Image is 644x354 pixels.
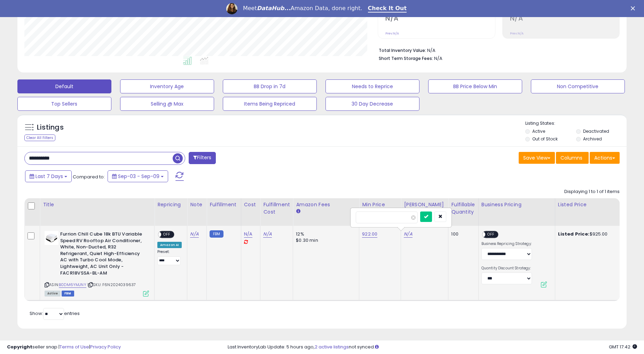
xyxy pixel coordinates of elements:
[485,232,496,238] span: OFF
[631,6,638,10] div: Close
[210,201,238,208] div: Fulfillment
[244,231,252,238] a: N/A
[17,97,111,111] button: Top Sellers
[45,231,149,296] div: ASIN:
[190,231,198,238] a: N/A
[17,79,111,93] button: Default
[37,123,64,132] h5: Listings
[362,201,398,208] div: Min Price
[315,344,349,350] a: 2 active listings
[558,231,590,237] b: Listed Price:
[558,231,616,237] div: $925.00
[362,231,377,238] a: 922.00
[296,231,354,237] div: 12%
[228,344,637,351] div: Last InventoryLab Update: 5 hours ago, not synced.
[30,310,80,317] span: Show: entries
[120,97,214,111] button: Selling @ Max
[120,79,214,93] button: Inventory Age
[118,173,159,180] span: Sep-03 - Sep-09
[60,231,145,278] b: Furrion Chill Cube 18k BTU Variable Speed RV Rooftop Air Conditioner, White, Non-Ducted, R32 Refr...
[45,291,61,297] span: All listings currently available for purchase on Amazon
[161,232,172,238] span: OFF
[325,79,419,93] button: Needs to Reprice
[226,3,237,14] img: Profile image for Georgie
[481,241,532,246] label: Business Repricing Strategy:
[24,134,55,141] div: Clear All Filters
[243,5,362,12] div: Meet Amazon Data, done right.
[532,128,545,134] label: Active
[60,344,89,350] a: Terms of Use
[481,266,532,271] label: Quantity Discount Strategy:
[263,201,290,216] div: Fulfillment Cost
[385,14,495,24] h2: N/A
[510,31,524,36] small: Prev: N/A
[43,201,151,208] div: Title
[90,344,121,350] a: Privacy Policy
[210,230,223,238] small: FBM
[590,152,620,164] button: Actions
[583,128,609,134] label: Deactivated
[510,14,620,24] h2: N/A
[296,201,356,208] div: Amazon Fees
[368,5,407,13] a: Check It Out
[108,170,168,182] button: Sep-03 - Sep-09
[36,173,63,180] span: Last 7 Days
[564,188,620,195] div: Displaying 1 to 1 of 1 items
[379,55,433,61] b: Short Term Storage Fees:
[556,152,589,164] button: Columns
[519,152,555,164] button: Save View
[7,344,121,351] div: seller snap | |
[583,136,602,142] label: Archived
[263,231,272,238] a: N/A
[257,5,291,11] i: DataHub...
[434,55,442,62] span: N/A
[532,136,558,142] label: Out of Stock
[379,46,614,54] li: N/A
[325,97,419,111] button: 30 Day Decrease
[404,231,412,238] a: N/A
[451,231,473,237] div: 100
[428,79,522,93] button: BB Price Below Min
[451,201,475,216] div: Fulfillable Quantity
[59,282,86,288] a: B0DM6YMJNY
[525,120,627,127] p: Listing States:
[45,231,58,245] img: 31M9j7Q+anL._SL40_.jpg
[7,344,32,350] strong: Copyright
[244,201,258,208] div: Cost
[25,170,72,182] button: Last 7 Days
[609,344,637,350] span: 2025-09-17 17:42 GMT
[385,31,399,36] small: Prev: N/A
[157,242,182,248] div: Amazon AI
[560,154,582,161] span: Columns
[223,97,317,111] button: Items Being Repriced
[157,249,182,265] div: Preset:
[223,79,317,93] button: BB Drop in 7d
[73,174,105,180] span: Compared to:
[190,201,204,208] div: Note
[296,237,354,244] div: $0.30 min
[296,208,300,215] small: Amazon Fees.
[379,47,426,53] b: Total Inventory Value:
[531,79,625,93] button: Non Competitive
[87,282,136,287] span: | SKU: F6N2024039637
[404,201,445,208] div: [PERSON_NAME]
[189,152,216,164] button: Filters
[558,201,618,208] div: Listed Price
[157,201,184,208] div: Repricing
[481,201,552,208] div: Business Pricing
[62,291,74,297] span: FBM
